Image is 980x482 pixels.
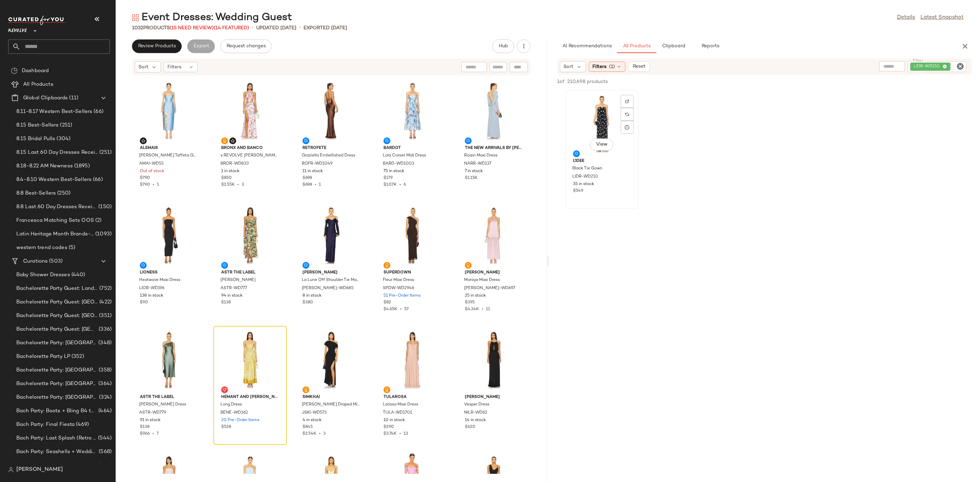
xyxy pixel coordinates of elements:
[590,138,613,151] button: View
[16,217,94,225] span: Francesca Matching Sets OOS
[138,44,176,49] span: Review Products
[139,285,164,292] span: LIOR-WD196
[383,293,421,299] span: 51 Pre-Order Items
[465,293,486,299] span: 25 in stock
[465,424,475,430] span: $620
[223,388,227,392] img: svg%3e
[383,145,441,151] span: Bardot
[16,312,98,320] span: Bachelorette Party Guest: [GEOGRAPHIC_DATA]
[98,149,112,156] span: (251)
[465,307,479,312] span: $4.34K
[397,183,404,187] span: •
[632,64,645,69] span: Reset
[572,166,602,172] span: Black Tie Gown
[464,277,500,283] span: Moraya Maxi Dress
[492,39,514,53] button: Hub
[302,161,332,167] span: ROFR-WD1049
[223,139,227,143] img: svg%3e
[404,432,408,436] span: 13
[97,462,112,469] span: (380)
[596,142,607,147] span: View
[75,421,89,429] span: (469)
[221,417,259,423] span: 20 Pre-Order Items
[378,328,447,392] img: TULA-WD1701_V1.jpg
[557,78,565,85] span: 1 of
[385,263,389,267] img: svg%3e
[16,203,97,211] span: 8.8 Last 60 Day Dresses Receipts Best-Sellers
[98,285,112,293] span: (752)
[220,153,278,159] span: x REVOLVE [PERSON_NAME] Floral Set
[140,417,161,423] span: 91 in stock
[625,99,629,103] img: svg%3e
[220,410,248,416] span: BENE-WD362
[302,410,327,416] span: JSKI-WD573
[499,44,508,49] span: Hub
[220,285,247,292] span: ASTR-WD777
[67,244,75,252] span: (5)
[55,135,70,143] span: (304)
[139,277,180,283] span: Heatwave Maxi Dress
[221,168,240,174] span: 1 in stock
[140,168,164,174] span: Out of stock
[150,183,157,187] span: •
[132,14,139,21] img: svg%3e
[16,189,56,197] span: 8.8 Best-Sellers
[383,394,441,400] span: Tularosa
[383,270,441,276] span: superdown
[23,81,53,88] span: All Products
[316,432,323,436] span: •
[16,380,97,388] span: Bachelorette Party: [GEOGRAPHIC_DATA]
[383,175,393,181] span: $179
[383,153,426,159] span: Lola Corset Midi Dress
[132,24,249,32] div: Products
[221,300,231,306] span: $138
[16,339,97,347] span: Bachelorette Party: [GEOGRAPHIC_DATA]
[303,424,313,430] span: $845
[220,161,249,167] span: BROR-WD833
[140,394,198,400] span: ASTR the Label
[59,121,72,129] span: (251)
[140,145,198,151] span: Alemais
[139,402,186,408] span: [PERSON_NAME] Dress
[98,298,112,306] span: (422)
[140,175,150,181] span: $790
[97,448,112,456] span: (568)
[97,434,112,442] span: (544)
[573,158,631,164] span: L'IDEE
[304,24,347,32] p: Exported [DATE]
[383,168,404,174] span: 75 in stock
[459,328,528,392] img: NILR-WD62_V1.jpg
[256,24,296,32] p: updated [DATE]
[235,183,242,187] span: •
[16,271,70,279] span: Baby Shower Dresses
[573,181,594,187] span: 35 in stock
[383,277,414,283] span: Fleur Maxi Dress
[383,300,391,306] span: $82
[383,410,412,416] span: TULA-WD1701
[157,183,159,187] span: 1
[404,183,406,187] span: 6
[16,448,97,456] span: Bach Party: Seashells + Wedding Bells
[92,176,103,184] span: (66)
[16,353,70,361] span: Bachelorette Party LP
[383,285,414,292] span: SPDW-WD2946
[701,44,719,49] span: Reports
[378,204,447,267] img: SPDW-WD2946_V1.jpg
[404,307,409,312] span: 57
[216,204,284,267] img: ASTR-WD777_V1.jpg
[303,270,360,276] span: [PERSON_NAME]
[134,328,203,392] img: ASTR-WD779_V1.jpg
[23,257,48,265] span: Curations
[97,407,112,415] span: (464)
[22,67,49,75] span: Dashboard
[479,307,486,312] span: •
[221,175,232,181] span: $850
[956,62,964,70] i: Clear Filter
[573,188,583,194] span: $549
[16,326,97,333] span: Bachelorette Party Guest: [GEOGRAPHIC_DATA]
[8,16,66,25] img: cfy_white_logo.C9jOOHJF.svg
[48,257,63,265] span: (503)
[464,153,497,159] span: Roisin Maxi Dress
[92,108,103,116] span: (66)
[56,189,70,197] span: (250)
